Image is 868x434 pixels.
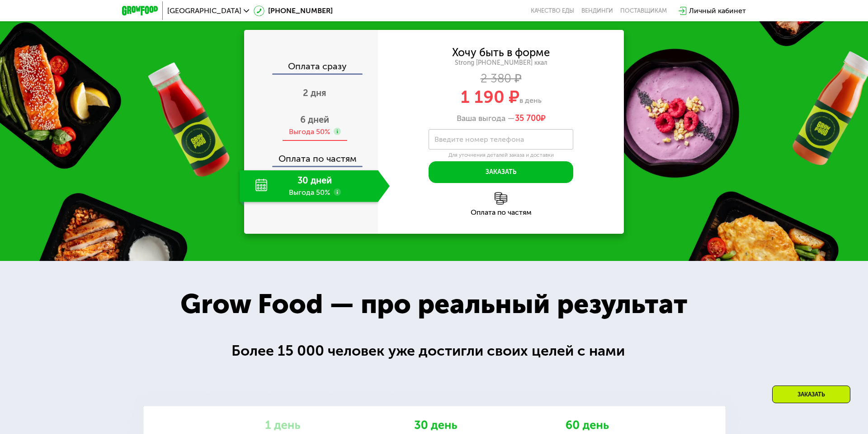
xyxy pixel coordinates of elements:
[461,87,519,107] span: 1 190 ₽
[434,137,524,142] label: Введите номер телефона
[772,386,850,403] div: Заказать
[303,87,326,98] span: 2 дня
[515,113,541,123] span: 35 700
[231,340,637,362] div: Более 15 000 человек уже достигли своих целей с нами
[452,48,550,58] div: Хочу быть в форме
[531,7,574,14] a: Качество еды
[620,7,667,14] div: поставщикам
[245,145,378,166] div: Оплата по частям
[167,7,241,14] span: [GEOGRAPHIC_DATA]
[515,114,546,124] span: ₽
[495,192,507,205] img: l6xcnZfty9opOoJh.png
[689,5,746,16] div: Личный кабинет
[160,283,708,324] div: Grow Food — про реальный результат
[429,161,573,183] button: Заказать
[289,127,330,137] div: Выгода 50%
[581,7,613,14] a: Вендинги
[378,114,624,124] div: Ваша выгода —
[378,59,624,67] div: Strong [PHONE_NUMBER] ккал
[429,152,573,159] div: Для уточнения деталей заказа и доставки
[254,5,333,16] a: [PHONE_NUMBER]
[519,96,542,105] span: в день
[378,74,624,84] div: 2 380 ₽
[245,62,378,73] div: Оплата сразу
[300,114,329,125] span: 6 дней
[378,209,624,216] div: Оплата по частям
